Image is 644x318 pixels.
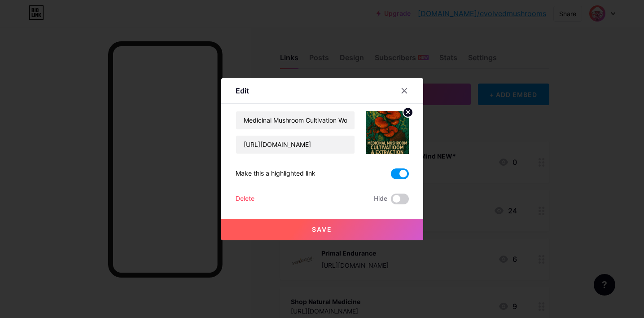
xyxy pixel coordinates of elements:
button: Save [221,219,423,240]
input: URL [236,136,355,154]
span: Hide [374,194,387,204]
img: link_thumbnail [366,111,409,154]
input: Title [236,111,355,129]
div: Make this a highlighted link [236,168,315,179]
div: Edit [236,85,249,96]
div: Delete [236,194,254,204]
span: Save [312,225,332,233]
